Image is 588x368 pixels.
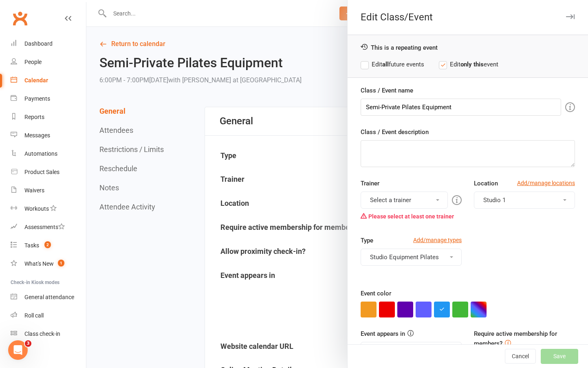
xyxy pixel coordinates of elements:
[361,59,424,69] label: Edit future events
[361,209,462,224] div: Please select at least one trainer
[11,306,86,325] a: Roll call
[11,53,86,71] a: People
[361,86,413,95] label: Class / Event name
[24,150,57,157] div: Automations
[439,59,498,69] label: Edit event
[11,163,86,181] a: Product Sales
[517,178,575,187] a: Add/manage locations
[24,242,39,249] div: Tasks
[460,61,484,68] strong: only this
[361,127,429,137] label: Class / Event description
[8,340,28,360] iframe: Intercom live chat
[361,43,575,51] div: This is a repeating event
[11,181,86,200] a: Waivers
[44,241,51,248] span: 2
[11,255,86,273] a: What's New1
[361,236,373,245] label: Type
[58,260,64,267] span: 1
[348,11,588,23] div: Edit Class/Event
[361,342,462,359] button: Class kiosk mode, Book & Pay, Roll call, Clubworx website calendar and Mobile app
[11,325,86,343] a: Class kiosk mode
[11,71,86,90] a: Calendar
[11,288,86,306] a: General attendance kiosk mode
[361,99,561,116] input: Enter event name
[361,192,448,209] button: Select a trainer
[11,200,86,218] a: Workouts
[413,236,462,245] a: Add/manage types
[24,77,48,84] div: Calendar
[11,90,86,108] a: Payments
[11,218,86,236] a: Assessments
[11,236,86,255] a: Tasks 2
[25,340,31,347] span: 3
[24,187,44,194] div: Waivers
[24,294,74,300] div: General attendance
[361,289,391,298] label: Event color
[361,249,462,266] button: Studio Equipment Pilates
[505,349,536,364] button: Cancel
[24,132,50,139] div: Messages
[11,35,86,53] a: Dashboard
[24,260,54,267] div: What's New
[24,224,65,230] div: Assessments
[24,40,53,47] div: Dashboard
[382,61,389,68] strong: all
[483,196,506,204] span: Studio 1
[24,59,42,65] div: People
[11,145,86,163] a: Automations
[11,108,86,126] a: Reports
[24,312,44,319] div: Roll call
[474,178,498,188] label: Location
[361,178,379,188] label: Trainer
[24,169,59,175] div: Product Sales
[474,192,575,209] button: Studio 1
[10,8,30,29] a: Clubworx
[24,95,50,102] div: Payments
[24,114,44,120] div: Reports
[24,331,60,337] div: Class check-in
[24,205,49,212] div: Workouts
[361,329,405,339] label: Event appears in
[474,330,557,347] label: Require active membership for members?
[11,126,86,145] a: Messages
